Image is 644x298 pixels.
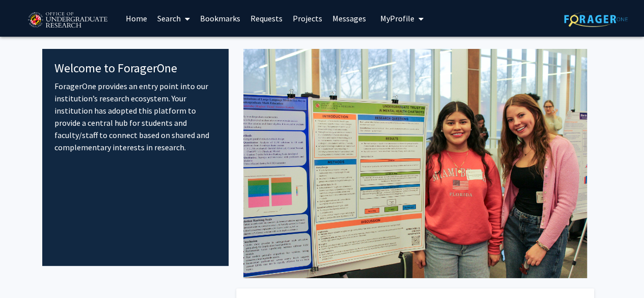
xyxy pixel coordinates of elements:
iframe: Chat [8,252,43,290]
img: Cover Image [243,49,587,278]
img: University of Maryland Logo [24,8,110,33]
p: ForagerOne provides an entry point into our institution’s research ecosystem. Your institution ha... [54,80,217,153]
a: Projects [288,1,327,36]
h4: Welcome to ForagerOne [54,61,217,76]
a: Search [152,1,195,36]
a: Requests [245,1,288,36]
span: My Profile [380,13,414,23]
a: Home [121,1,152,36]
a: Messages [327,1,371,36]
img: ForagerOne Logo [564,11,628,27]
a: Bookmarks [195,1,245,36]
